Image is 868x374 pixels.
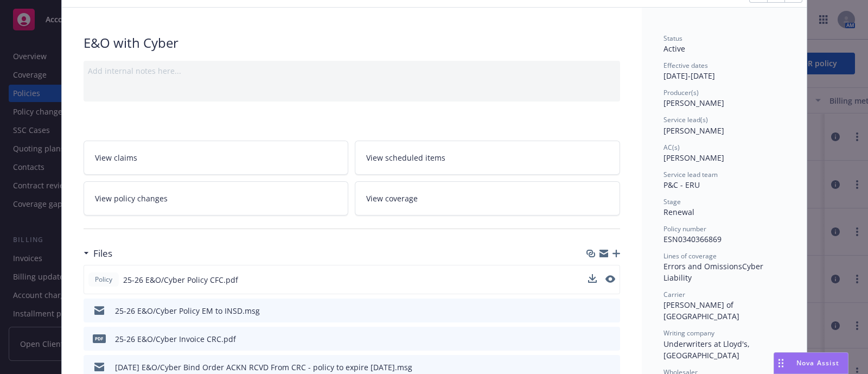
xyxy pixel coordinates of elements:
[589,333,597,345] button: download file
[663,180,700,190] span: P&C - ERU
[84,246,112,261] div: Files
[366,193,418,204] span: View coverage
[663,224,706,233] span: Policy number
[663,125,724,136] span: [PERSON_NAME]
[663,61,708,70] span: Effective dates
[663,251,717,261] span: Lines of coverage
[115,362,412,373] div: [DATE] E&O/Cyber Bind Order ACKN RCVD From CRC - policy to expire [DATE].msg
[588,274,597,283] button: download file
[663,290,685,299] span: Carrier
[774,352,848,374] button: Nova Assist
[606,305,616,316] button: preview file
[663,170,718,179] span: Service lead team
[663,143,680,152] span: AC(s)
[93,334,106,343] span: pdf
[93,275,114,284] span: Policy
[95,152,137,163] span: View claims
[663,234,722,244] span: ESN0340366869
[95,193,168,204] span: View policy changes
[663,328,714,338] span: Writing company
[796,358,839,367] span: Nova Assist
[115,333,236,345] div: 25-26 E&O/Cyber Invoice CRC.pdf
[663,98,724,108] span: [PERSON_NAME]
[366,152,445,163] span: View scheduled items
[88,65,616,77] div: Add internal notes here...
[663,43,685,54] span: Active
[589,305,597,316] button: download file
[606,333,616,345] button: preview file
[663,339,752,360] span: Underwriters at Lloyd's, [GEOGRAPHIC_DATA]
[605,274,615,286] button: preview file
[663,153,724,163] span: [PERSON_NAME]
[355,141,620,175] a: View scheduled items
[588,274,597,286] button: download file
[93,246,112,261] h3: Files
[663,115,708,124] span: Service lead(s)
[84,34,620,52] div: E&O with Cyber
[774,353,788,373] div: Drag to move
[663,34,682,43] span: Status
[123,274,238,286] span: 25-26 E&O/Cyber Policy CFC.pdf
[663,300,739,321] span: [PERSON_NAME] of [GEOGRAPHIC_DATA]
[663,197,681,206] span: Stage
[589,362,597,373] button: download file
[663,207,694,217] span: Renewal
[84,141,349,175] a: View claims
[663,261,742,271] span: Errors and Omissions
[605,275,615,283] button: preview file
[663,61,785,81] div: [DATE] - [DATE]
[606,362,616,373] button: preview file
[663,261,765,283] span: Cyber Liability
[663,88,699,97] span: Producer(s)
[115,305,260,316] div: 25-26 E&O/Cyber Policy EM to INSD.msg
[355,181,620,215] a: View coverage
[84,181,349,215] a: View policy changes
